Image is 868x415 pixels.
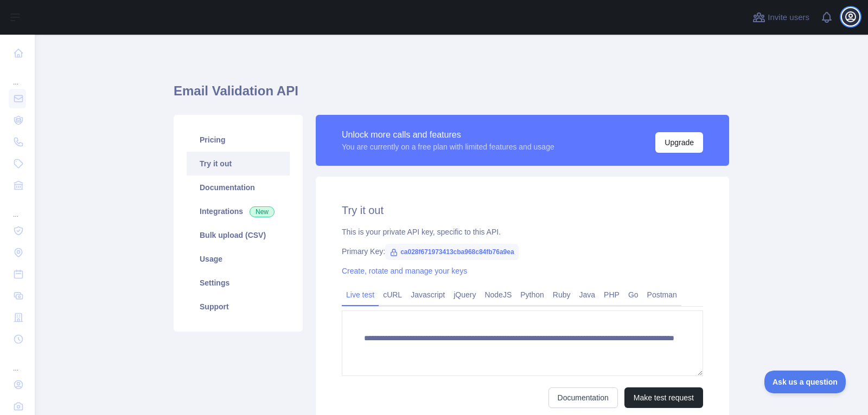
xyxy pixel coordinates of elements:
div: Unlock more calls and features [342,128,554,141]
a: cURL [379,286,406,303]
div: ... [9,351,26,373]
a: Try it out [187,152,290,176]
button: Upgrade [655,132,703,153]
a: Usage [187,247,290,271]
div: You are currently on a free plan with limited features and usage [342,141,554,152]
div: This is your private API key, specific to this API. [342,226,703,237]
a: Integrations New [187,199,290,223]
a: Create, rotate and manage your keys [342,267,467,275]
button: Invite users [750,9,812,26]
span: Invite users [768,11,809,24]
a: Settings [187,271,290,295]
div: Primary Key: [342,246,703,257]
div: ... [9,65,26,87]
a: Go [624,286,643,303]
a: Live test [342,286,379,303]
a: jQuery [449,286,480,303]
iframe: Toggle Customer Support [764,371,846,393]
span: ca028f671973413cba968c84fb76a9ea [385,244,519,260]
button: Make test request [624,387,703,408]
a: PHP [599,286,624,303]
a: Postman [643,286,681,303]
a: Support [187,295,290,319]
a: Documentation [548,387,618,408]
a: Javascript [406,286,449,303]
a: Bulk upload (CSV) [187,223,290,247]
div: ... [9,197,26,219]
a: Ruby [548,286,575,303]
span: New [250,206,275,217]
a: Documentation [187,176,290,199]
a: Python [516,286,548,303]
a: Java [575,286,600,303]
h1: Email Validation API [174,82,729,108]
h2: Try it out [342,203,703,218]
a: NodeJS [480,286,516,303]
a: Pricing [187,128,290,152]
